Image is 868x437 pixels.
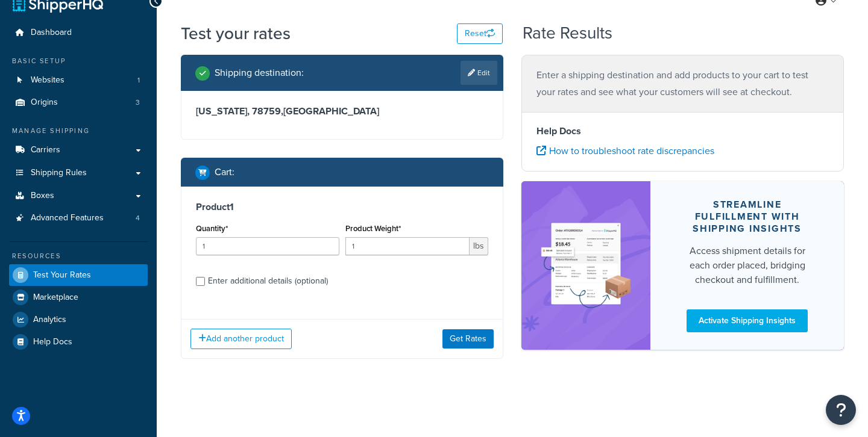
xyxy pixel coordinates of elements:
[136,98,140,108] span: 3
[461,61,497,85] a: Edit
[196,237,339,255] input: 0
[536,144,714,158] a: How to troubleshoot rate discrepancies
[9,264,148,286] a: Test Your Rates
[9,91,148,114] a: Origins3
[679,244,815,287] div: Access shipment details for each order placed, bridging checkout and fulfillment.
[9,331,148,353] a: Help Docs
[536,67,829,101] p: Enter a shipping destination and add products to your cart to test your rates and see what your c...
[9,287,148,308] a: Marketplace
[31,75,64,85] span: Websites
[9,91,148,114] li: Origins
[9,162,148,184] a: Shipping Rules
[196,277,205,286] input: Enter additional details (optional)
[31,213,104,223] span: Advanced Features
[536,124,829,138] h4: Help Docs
[33,337,72,347] span: Help Docs
[31,168,87,178] span: Shipping Rules
[181,22,291,45] h1: Test your rates
[679,199,815,235] div: Streamline Fulfillment with Shipping Insights
[208,273,328,290] div: Enter additional details (optional)
[826,395,856,425] button: Open Resource Center
[196,201,488,213] h3: Product 1
[9,69,148,91] a: Websites1
[345,224,401,233] label: Product Weight*
[345,237,470,255] input: 0.00
[9,207,148,229] li: Advanced Features
[31,28,72,38] span: Dashboard
[457,23,503,44] button: Reset
[136,213,140,223] span: 4
[31,145,60,155] span: Carriers
[470,237,488,255] span: lbs
[9,56,148,66] div: Basic Setup
[9,69,148,91] li: Websites
[190,329,292,349] button: Add another product
[523,24,612,43] h2: Rate Results
[9,126,148,136] div: Manage Shipping
[33,315,66,325] span: Analytics
[196,224,228,233] label: Quantity*
[33,270,91,280] span: Test Your Rates
[9,251,148,261] div: Resources
[31,98,58,108] span: Origins
[9,309,148,330] a: Analytics
[9,139,148,161] a: Carriers
[9,207,148,229] a: Advanced Features4
[137,75,140,85] span: 1
[442,329,494,349] button: Get Rates
[9,185,148,207] a: Boxes
[196,105,488,117] h3: [US_STATE], 78759 , [GEOGRAPHIC_DATA]
[215,67,304,78] h2: Shipping destination :
[687,309,808,332] a: Activate Shipping Insights
[539,199,632,331] img: feature-image-si-e24932ea9b9fcd0ff835db86be1ff8d589347e8876e1638d903ea230a36726be.png
[215,167,234,178] h2: Cart :
[33,293,78,303] span: Marketplace
[9,22,148,44] a: Dashboard
[31,191,54,201] span: Boxes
